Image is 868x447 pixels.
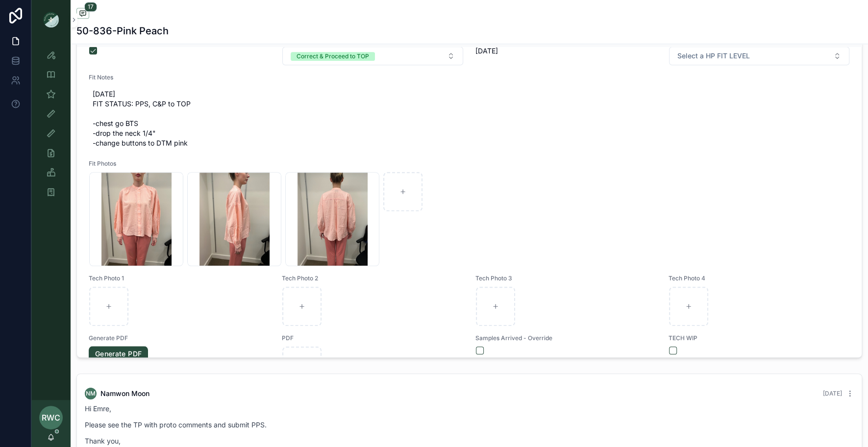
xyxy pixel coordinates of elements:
img: App logo [43,12,59,27]
span: Fit Photos [89,160,850,168]
p: Hi Emre, [85,403,854,414]
span: 17 [84,2,97,12]
span: [DATE] [823,390,842,397]
button: Select Button [282,47,463,65]
span: Tech Photo 2 [282,274,463,282]
span: Generate PDF [89,334,270,342]
span: NM [86,390,96,397]
h1: 50-836-Pink Peach [76,24,169,38]
span: TECH WIP [669,334,850,342]
span: Tech Photo 3 [475,274,657,282]
span: Samples Arrived - Override [475,334,657,342]
span: RWC [42,412,60,423]
a: Generate PDF [89,346,148,362]
button: 17 [76,8,89,20]
p: Please see the TP with proto comments and submit PPS. [85,420,854,430]
span: PDF [282,334,463,342]
span: Tech Photo 1 [89,274,270,282]
div: Correct & Proceed to TOP [297,52,369,61]
span: Namwon Moon [100,389,149,398]
span: Fit Notes [89,74,850,81]
p: Thank you, [85,436,854,446]
span: Select a HP FIT LEVEL [677,51,750,61]
span: [DATE] [475,46,657,56]
button: Select Button [669,47,849,65]
span: [DATE] FIT STATUS: PPS, C&P to TOP -chest go BTS -drop the neck 1/4" -change buttons to DTM pink [93,89,846,148]
div: scrollable content [31,39,71,214]
span: Tech Photo 4 [669,274,850,282]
